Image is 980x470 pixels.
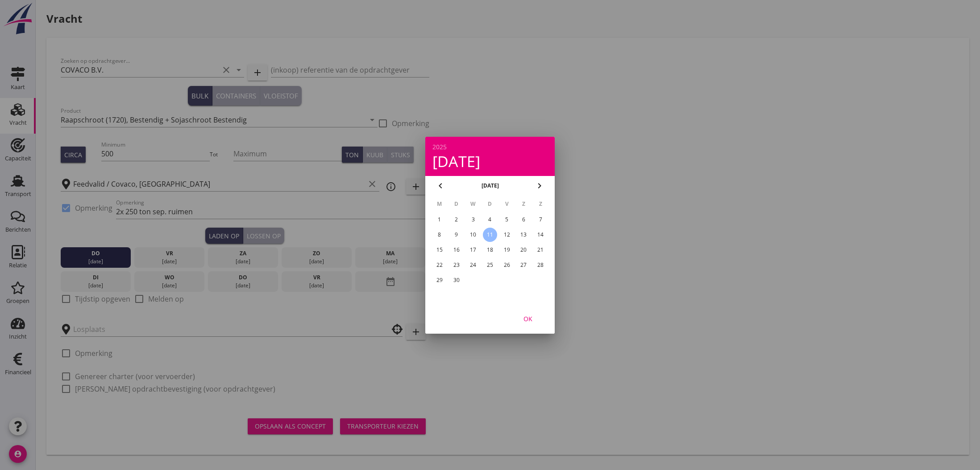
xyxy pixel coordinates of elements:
[533,228,548,242] button: 14
[449,213,464,227] button: 2
[483,258,497,272] button: 25
[516,228,531,242] button: 13
[449,258,464,272] button: 23
[500,243,514,257] button: 19
[432,144,548,150] div: 2025
[483,243,497,257] button: 18
[432,196,448,212] th: M
[449,273,464,287] button: 30
[432,154,548,169] div: [DATE]
[483,213,497,227] button: 4
[466,243,480,257] button: 17
[533,243,548,257] button: 21
[508,311,548,327] button: OK
[448,196,465,212] th: D
[432,258,447,272] button: 22
[483,228,497,242] button: 11
[432,243,447,257] button: 15
[499,196,515,212] th: V
[500,213,514,227] button: 5
[466,258,480,272] button: 24
[516,258,531,272] button: 27
[449,228,464,242] button: 9
[465,196,481,212] th: W
[482,196,498,212] th: D
[515,314,540,323] div: OK
[432,228,447,242] button: 8
[500,258,514,272] button: 26
[479,179,502,192] button: [DATE]
[534,180,545,191] i: chevron_right
[516,196,532,212] th: Z
[516,213,531,227] button: 6
[533,258,548,272] button: 28
[516,243,531,257] button: 20
[449,243,464,257] button: 16
[532,196,548,212] th: Z
[533,213,548,227] button: 7
[466,213,480,227] button: 3
[500,228,514,242] button: 12
[435,180,446,191] i: chevron_left
[432,273,447,287] button: 29
[466,228,480,242] button: 10
[432,213,447,227] button: 1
